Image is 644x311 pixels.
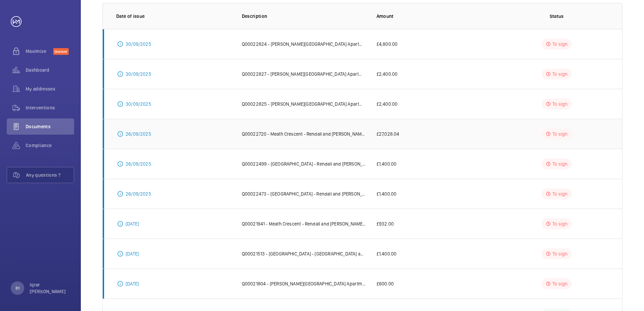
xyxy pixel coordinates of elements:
[242,41,366,47] p: Q00022824 - [PERSON_NAME][GEOGRAPHIC_DATA] Apartments - [PERSON_NAME] and [PERSON_NAME] National ...
[126,101,151,107] p: 30/09/2025
[126,280,139,287] p: [DATE]
[552,131,568,137] p: To sign
[126,191,151,197] p: 26/09/2025
[242,191,366,197] p: Q00022473 - [GEOGRAPHIC_DATA] - Rendall and [PERSON_NAME] National Lift Contract
[30,281,70,295] p: Iqrar [PERSON_NAME]
[242,131,366,137] p: Q00022720 - Meath Crescent - Rendall and [PERSON_NAME] National Lift Contract
[505,13,609,20] p: Status
[242,101,366,107] p: Q00022825 - [PERSON_NAME][GEOGRAPHIC_DATA] Apartments - [PERSON_NAME] and [PERSON_NAME] National ...
[377,191,397,197] p: £1,400.00
[53,48,69,55] span: Discover
[377,280,394,287] p: £600.00
[552,161,568,167] p: To sign
[242,280,366,287] p: Q00021804 - [PERSON_NAME][GEOGRAPHIC_DATA] Apartments - [PERSON_NAME] and [PERSON_NAME] National ...
[126,41,151,47] p: 30/09/2025
[126,220,139,227] p: [DATE]
[26,104,74,111] span: Interventions
[377,161,397,167] p: £1,400.00
[377,41,398,47] p: £4,800.00
[552,191,568,197] p: To sign
[377,71,398,77] p: £2,400.00
[242,220,366,227] p: Q00021941 - Meath Crescent - Rendall and [PERSON_NAME] National Lift Contract
[552,101,568,107] p: To sign
[126,131,151,137] p: 26/09/2025
[242,71,366,77] p: Q00022827 - [PERSON_NAME][GEOGRAPHIC_DATA] Apartments - [PERSON_NAME] and [PERSON_NAME] National ...
[126,250,139,257] p: [DATE]
[377,131,399,137] p: £27,028.04
[552,71,568,77] p: To sign
[26,123,74,130] span: Documents
[377,250,397,257] p: £1,400.00
[26,172,74,178] span: Any questions ?
[26,85,74,92] span: My addresses
[552,220,568,227] p: To sign
[552,250,568,257] p: To sign
[126,71,151,77] p: 30/09/2025
[26,48,53,55] span: Maximize
[377,101,398,107] p: £2,400.00
[126,161,151,167] p: 26/09/2025
[242,250,366,257] p: Q00021513 - [GEOGRAPHIC_DATA] - [GEOGRAPHIC_DATA] and [PERSON_NAME] National Lift Contract
[116,13,231,20] p: Date of issue
[552,41,568,47] p: To sign
[26,142,74,149] span: Compliance
[15,285,20,291] p: IH
[377,220,394,227] p: £932.00
[26,67,74,73] span: Dashboard
[242,161,366,167] p: Q00022499 - [GEOGRAPHIC_DATA] - Rendall and [PERSON_NAME] National Lift Contract
[377,13,494,20] p: Amount
[242,13,366,20] p: Description
[552,280,568,287] p: To sign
